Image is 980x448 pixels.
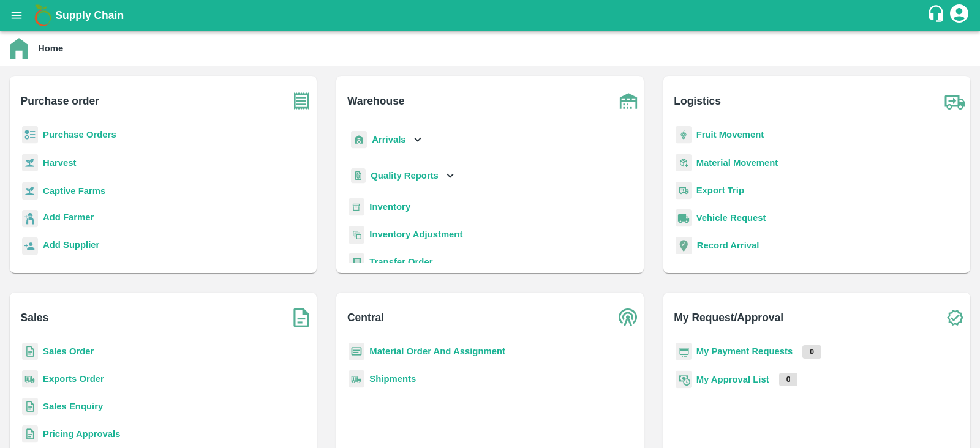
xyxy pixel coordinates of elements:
img: home [10,38,28,59]
img: truck [940,86,970,116]
img: material [676,154,692,172]
img: approval [676,370,692,389]
a: Transfer Order [369,257,432,267]
a: Pricing Approvals [43,429,120,439]
img: payment [676,343,692,360]
img: purchase [286,86,317,116]
a: Supply Chain [55,7,927,24]
a: Add Supplier [43,238,99,255]
img: warehouse [613,86,644,116]
b: Add Farmer [43,212,94,222]
div: Quality Reports [349,163,457,189]
img: soSales [286,302,317,333]
a: Material Order And Assignment [369,346,505,356]
b: Arrivals [372,135,405,144]
p: 0 [779,373,798,386]
a: Fruit Movement [696,130,764,140]
img: farmer [22,210,38,228]
img: reciept [22,126,38,144]
a: Exports Order [43,374,104,384]
a: Vehicle Request [696,213,766,223]
img: sales [22,425,38,443]
a: Shipments [369,374,416,384]
button: open drawer [2,1,31,29]
a: Harvest [43,158,76,168]
img: harvest [22,154,38,172]
b: My Request/Approval [674,309,783,326]
b: Sales [21,309,49,326]
img: central [613,302,644,333]
img: fruit [676,126,692,144]
a: My Payment Requests [696,346,793,356]
img: shipments [349,370,364,388]
img: centralMaterial [349,343,364,360]
b: Purchase order [21,92,99,110]
img: qualityReport [351,168,366,184]
b: Warehouse [347,92,405,110]
div: Arrivals [349,126,424,154]
img: inventory [349,226,364,244]
b: Central [347,309,384,326]
p: 0 [802,345,821,359]
img: whTransfer [349,253,364,271]
img: delivery [676,182,692,200]
a: Record Arrival [697,241,759,250]
img: whArrival [351,131,367,149]
a: Inventory Adjustment [369,230,462,239]
img: check [940,302,970,333]
a: Captive Farms [43,186,105,196]
a: Add Farmer [43,211,94,227]
img: supplier [22,237,38,255]
img: recordArrival [676,237,692,254]
b: Quality Reports [371,171,439,181]
img: logo [31,3,55,28]
img: sales [22,343,38,360]
div: customer-support [927,4,948,26]
div: account of current user [948,2,970,28]
a: My Approval List [696,375,769,384]
img: sales [22,398,38,416]
a: Export Trip [696,185,744,195]
b: Supply Chain [55,9,124,21]
img: shipments [22,370,38,388]
img: whInventory [349,198,364,216]
b: Home [38,43,63,53]
a: Sales Enquiry [43,401,103,411]
b: Add Supplier [43,240,99,250]
a: Inventory [369,202,410,212]
a: Sales Order [43,346,94,356]
img: harvest [22,182,38,200]
img: vehicle [676,209,692,227]
a: Purchase Orders [43,130,116,140]
b: Logistics [674,92,721,110]
a: Material Movement [696,158,778,168]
